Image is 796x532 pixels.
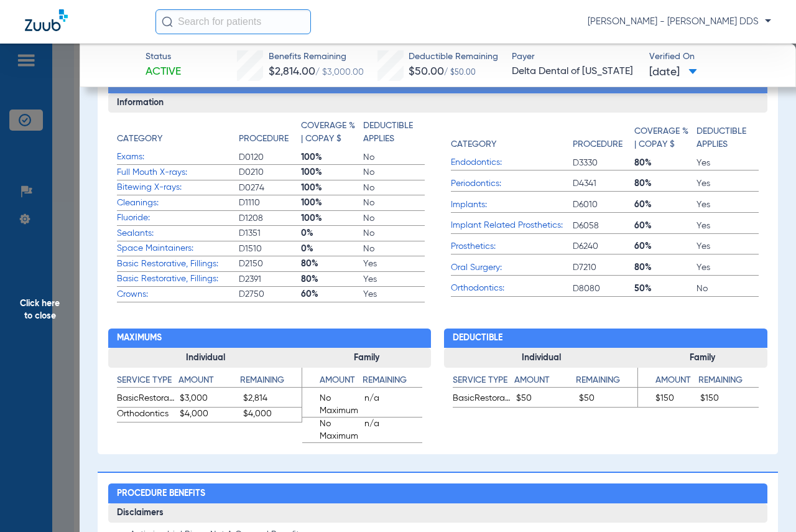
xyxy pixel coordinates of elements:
[301,273,363,286] span: 80%
[634,220,696,232] span: 60%
[302,418,360,442] span: No Maximum
[573,220,635,232] span: D6058
[649,65,697,80] span: [DATE]
[634,157,696,169] span: 80%
[573,119,635,156] app-breakdown-title: Procedure
[700,392,758,407] span: $150
[363,166,425,179] span: No
[363,374,423,388] h4: Remaining
[451,119,573,156] app-breakdown-title: Category
[638,392,696,407] span: $150
[514,374,576,388] h4: Amount
[696,125,752,151] h4: Deductible Applies
[117,181,239,194] span: Bitewing X-rays:
[108,348,302,368] h3: Individual
[239,133,289,146] h4: Procedure
[117,151,239,164] span: Exams:
[453,374,514,392] app-breakdown-title: Service Type
[453,392,511,407] span: BasicRestorative
[301,212,363,225] span: 100%
[576,374,637,392] app-breakdown-title: Remaining
[117,227,239,240] span: Sealants:
[180,392,238,407] span: $3,000
[301,197,363,209] span: 100%
[734,472,796,532] iframe: Chat Widget
[363,258,425,270] span: Yes
[301,243,363,255] span: 0%
[315,68,364,77] span: / $3,000.00
[649,50,775,63] span: Verified On
[634,282,696,295] span: 50%
[301,119,363,150] app-breakdown-title: Coverage % | Copay $
[638,348,767,368] h3: Family
[239,151,301,164] span: D0120
[451,138,496,151] h4: Category
[579,392,637,407] span: $50
[363,212,425,225] span: No
[451,261,573,274] span: Oral Surgery:
[117,392,175,407] span: BasicRestorative
[363,119,425,150] app-breakdown-title: Deductible Applies
[444,348,638,368] h3: Individual
[178,374,240,392] app-breakdown-title: Amount
[117,288,239,301] span: Crowns:
[243,408,302,422] span: $4,000
[239,119,301,150] app-breakdown-title: Procedure
[239,182,301,194] span: D0274
[301,119,356,146] h4: Coverage % | Copay $
[117,408,175,422] span: Orthodontics
[363,288,425,301] span: Yes
[363,243,425,255] span: No
[696,177,759,190] span: Yes
[409,66,444,77] span: $50.00
[155,9,311,34] input: Search for patients
[146,50,181,63] span: Status
[573,198,635,211] span: D6010
[239,243,301,255] span: D1510
[301,166,363,179] span: 100%
[514,374,576,392] app-breakdown-title: Amount
[146,64,181,80] span: Active
[108,503,767,523] h3: Disclaimers
[301,288,363,301] span: 60%
[180,408,238,422] span: $4,000
[162,16,173,27] img: Search Icon
[451,219,573,232] span: Implant Related Prosthetics:
[444,329,767,348] h2: Deductible
[451,240,573,253] span: Prosthetics:
[573,138,622,151] h4: Procedure
[301,182,363,194] span: 100%
[696,198,759,211] span: Yes
[301,227,363,240] span: 0%
[302,374,363,388] h4: Amount
[573,240,635,253] span: D6240
[451,156,573,169] span: Endodontics:
[512,64,638,80] span: Delta Dental of [US_STATE]
[117,258,239,271] span: Basic Restorative, Fillings:
[364,418,422,442] span: n/a
[301,258,363,270] span: 80%
[363,197,425,209] span: No
[117,166,239,179] span: Full Mouth X-rays:
[302,374,363,392] app-breakdown-title: Amount
[269,50,364,63] span: Benefits Remaining
[363,119,419,146] h4: Deductible Applies
[696,157,759,169] span: Yes
[634,240,696,253] span: 60%
[301,151,363,164] span: 100%
[698,374,759,388] h4: Remaining
[573,157,635,169] span: D3330
[363,227,425,240] span: No
[588,16,771,28] span: [PERSON_NAME] - [PERSON_NAME] DDS
[573,177,635,190] span: D4341
[117,212,239,225] span: Fluoride:
[117,242,239,255] span: Space Maintainers:
[25,9,68,31] img: Zuub Logo
[240,374,302,392] app-breakdown-title: Remaining
[302,392,360,417] span: No Maximum
[696,240,759,253] span: Yes
[696,119,759,156] app-breakdown-title: Deductible Applies
[516,392,575,407] span: $50
[363,182,425,194] span: No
